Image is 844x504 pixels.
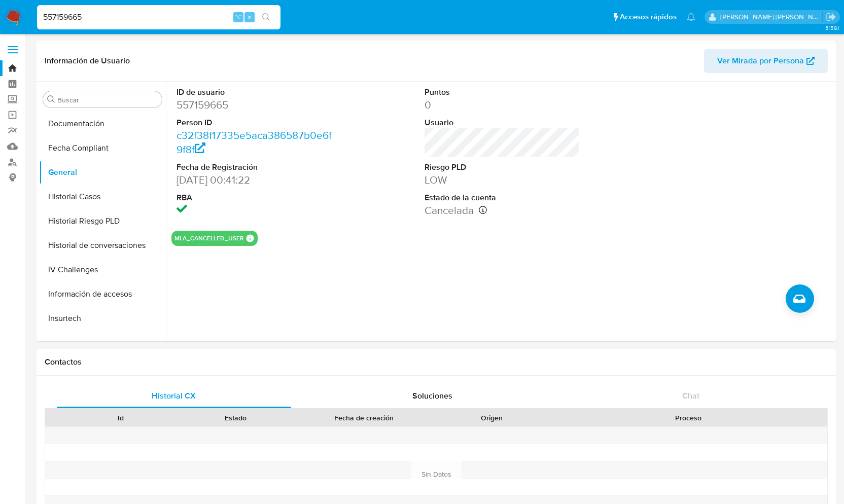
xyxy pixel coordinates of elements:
[425,117,580,128] dt: Usuario
[620,12,677,22] span: Accesos rápidos
[37,11,280,24] input: Buscar usuario o caso...
[682,390,699,402] span: Chat
[234,12,242,22] span: ⌥
[177,87,332,98] dt: ID de usuario
[177,173,332,187] dd: [DATE] 00:41:22
[39,233,166,258] button: Historial de conversaciones
[45,56,130,66] h1: Información de Usuario
[717,49,804,73] span: Ver Mirada por Persona
[57,95,158,104] input: Buscar
[70,413,171,423] div: Id
[425,173,580,187] dd: LOW
[425,203,580,218] dd: Cancelada
[704,49,828,73] button: Ver Mirada por Persona
[720,12,823,22] p: rene.vale@mercadolibre.com
[425,192,580,203] dt: Estado de la cuenta
[39,136,166,160] button: Fecha Compliant
[177,192,332,203] dt: RBA
[177,128,332,157] a: c32f38f17335e5aca386587b0e6f9f8f
[39,282,166,306] button: Información de accesos
[45,357,828,367] h1: Contactos
[177,117,332,128] dt: Person ID
[185,413,286,423] div: Estado
[39,209,166,233] button: Historial Riesgo PLD
[39,306,166,331] button: Insurtech
[556,413,820,423] div: Proceso
[39,112,166,136] button: Documentación
[39,331,166,355] button: Inversiones
[301,413,427,423] div: Fecha de creación
[152,390,196,402] span: Historial CX
[177,98,332,112] dd: 557159665
[39,185,166,209] button: Historial Casos
[248,12,251,22] span: s
[425,162,580,173] dt: Riesgo PLD
[441,413,542,423] div: Origen
[39,258,166,282] button: IV Challenges
[687,13,695,21] a: Notificaciones
[177,162,332,173] dt: Fecha de Registración
[826,12,836,22] a: Salir
[412,390,452,402] span: Soluciones
[425,87,580,98] dt: Puntos
[256,10,276,24] button: search-icon
[425,98,580,112] dd: 0
[39,160,166,185] button: General
[47,95,55,103] button: Buscar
